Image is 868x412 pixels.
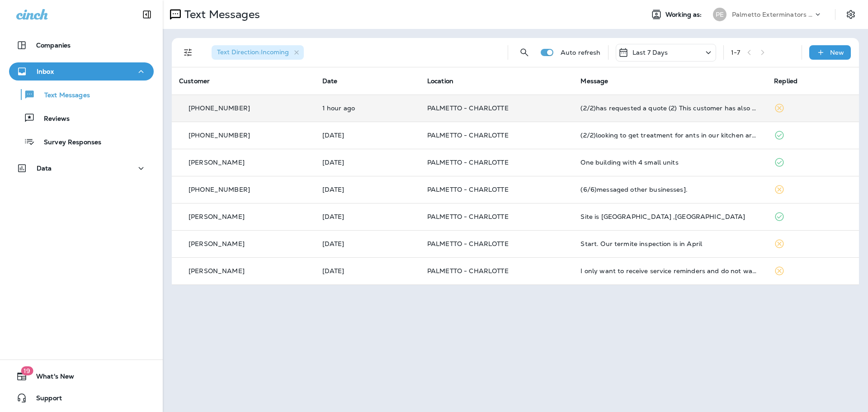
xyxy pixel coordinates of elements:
button: Companies [9,36,154,54]
p: Data [37,165,52,172]
div: (2/2)looking to get treatment for ants in our kitchen area.. [580,132,759,139]
span: PALMETTO - CHARLOTTE [427,131,509,139]
button: Data [9,159,154,177]
p: Sep 12, 2025 09:53 AM [322,104,413,112]
button: Support [9,389,154,407]
button: Settings [843,6,859,23]
p: [PHONE_NUMBER] [189,132,250,139]
p: Last 7 Days [632,49,668,56]
div: (2/2)has requested a quote (2) This customer has also messaged other businesses]. [580,104,759,112]
span: Working as: [665,11,704,19]
p: [PERSON_NAME] [189,213,245,220]
p: Sep 9, 2025 11:57 AM [322,267,413,275]
div: Start. Our termite inspection is in April [580,240,759,247]
div: Text Direction:Incoming [212,45,304,60]
p: [PERSON_NAME] [189,267,245,275]
div: (6/6)messaged other businesses]. [580,186,759,193]
p: Text Messages [181,8,260,21]
p: [PERSON_NAME] [189,240,245,247]
span: Location [427,77,453,85]
span: Date [322,77,338,85]
button: Reviews [9,109,154,128]
div: PE [713,8,726,21]
button: Text Messages [9,85,154,104]
span: 19 [21,366,33,375]
span: PALMETTO - CHARLOTTE [427,104,509,112]
p: [PHONE_NUMBER] [189,104,250,112]
p: Reviews [35,115,70,123]
p: Sep 10, 2025 01:26 PM [322,159,413,166]
div: I only want to receive service reminders and do not want marketing texts. How can I limit these? [580,267,759,275]
button: Filters [179,43,197,62]
span: PALMETTO - CHARLOTTE [427,213,509,221]
p: Palmetto Exterminators LLC [732,11,813,18]
p: Sep 10, 2025 10:19 AM [322,186,413,193]
p: New [830,49,844,56]
button: Survey Responses [9,132,154,151]
span: Message [580,77,608,85]
span: Replied [774,77,797,85]
p: Sep 9, 2025 01:33 PM [322,240,413,247]
div: Site is N Myrtle Beach ,10th Avenue South [580,213,759,220]
p: [PERSON_NAME] [189,159,245,166]
span: What's New [27,373,74,384]
span: PALMETTO - CHARLOTTE [427,240,509,248]
p: Companies [36,42,71,49]
p: Inbox [37,68,54,75]
button: Collapse Sidebar [134,5,160,24]
span: PALMETTO - CHARLOTTE [427,267,509,275]
span: PALMETTO - CHARLOTTE [427,158,509,166]
div: 1 - 7 [731,49,740,56]
span: Customer [179,77,210,85]
p: Survey Responses [35,138,101,147]
button: 19What's New [9,367,154,385]
span: Text Direction : Incoming [217,48,289,56]
p: Auto refresh [561,49,601,56]
button: Search Messages [515,43,533,62]
p: Text Messages [35,91,90,100]
span: Support [27,394,62,405]
span: PALMETTO - CHARLOTTE [427,185,509,194]
p: Sep 9, 2025 03:05 PM [322,213,413,220]
button: Inbox [9,62,154,81]
div: One building with 4 small units [580,159,759,166]
p: Sep 11, 2025 11:14 AM [322,132,413,139]
p: [PHONE_NUMBER] [189,186,250,193]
